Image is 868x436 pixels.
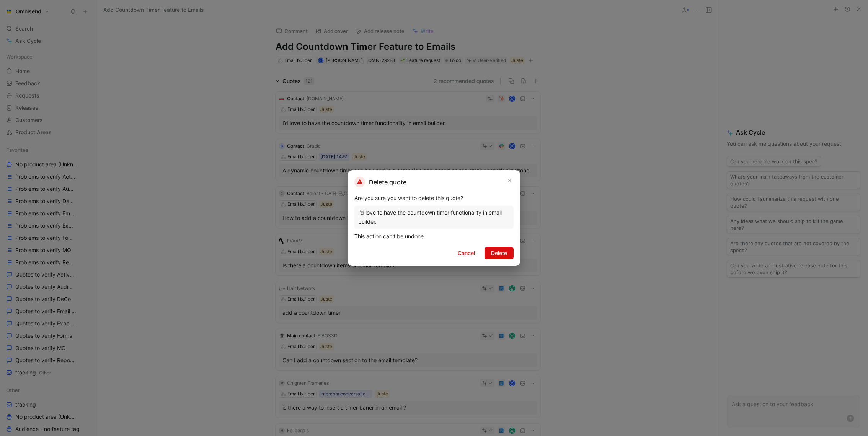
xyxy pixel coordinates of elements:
span: Delete [491,249,507,258]
span: Cancel [458,249,475,258]
button: Cancel [451,247,481,259]
h2: Delete quote [354,177,406,187]
button: Delete [485,247,514,259]
div: Are you sure you want to delete this quote? This action can't be undone. [354,194,514,241]
div: I’d love to have the countdown timer functionality in email builder. [358,208,510,226]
